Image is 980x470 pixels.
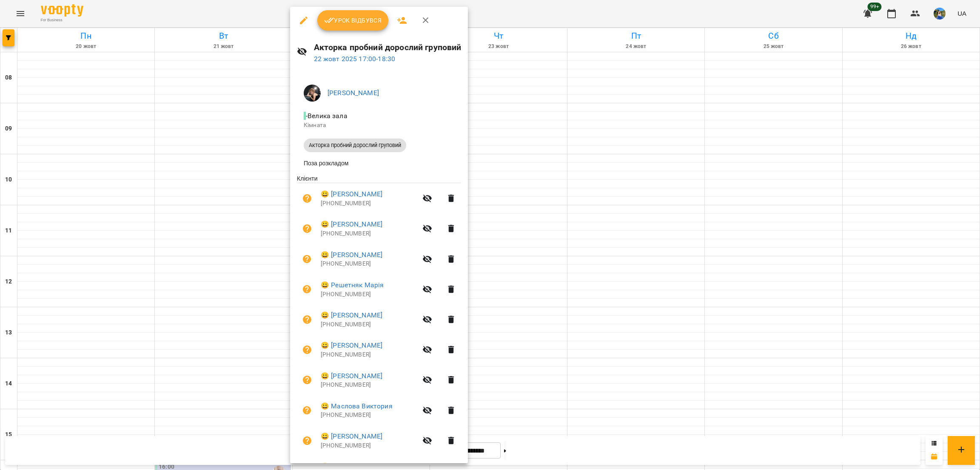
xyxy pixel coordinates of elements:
p: [PHONE_NUMBER] [321,411,417,419]
a: 😀 [PERSON_NAME] [321,310,382,320]
a: 22 жовт 2025 17:00-18:30 [314,55,396,63]
p: Кімната [304,121,454,130]
a: [PERSON_NAME] [328,89,379,97]
a: 😀 [PERSON_NAME] [321,431,382,442]
span: Урок відбувся [324,15,382,25]
p: [PHONE_NUMBER] [321,290,417,299]
button: Візит ще не сплачено. Додати оплату? [297,218,317,239]
button: Візит ще не сплачено. Додати оплату? [297,249,317,269]
a: 😀 [PERSON_NAME] [321,371,382,381]
p: [PHONE_NUMBER] [321,351,417,359]
a: 😀 [PERSON_NAME] [321,189,382,199]
button: Візит ще не сплачено. Додати оплату? [297,340,317,360]
p: [PHONE_NUMBER] [321,320,417,329]
a: 😀 [PERSON_NAME] [321,340,382,351]
img: 37f07a527a8e8b314f95a8bb8319707f.jpg [304,85,321,102]
a: 😀 [PERSON_NAME] [321,219,382,229]
p: [PHONE_NUMBER] [321,199,417,208]
button: Візит ще не сплачено. Додати оплату? [297,279,317,300]
p: [PHONE_NUMBER] [321,260,417,268]
button: Візит ще не сплачено. Додати оплату? [297,370,317,390]
p: [PHONE_NUMBER] [321,229,417,238]
a: 😀 Решетняк Марія [321,280,384,290]
p: [PHONE_NUMBER] [321,442,417,450]
button: Візит ще не сплачено. Додати оплату? [297,188,317,209]
h6: Акторка пробний дорослий груповий [314,41,462,54]
button: Візит ще не сплачено. Додати оплату? [297,430,317,451]
span: - Велика зала [304,112,349,120]
a: 😀 [PERSON_NAME] [321,250,382,260]
button: Візит ще не сплачено. Додати оплату? [297,400,317,421]
p: [PHONE_NUMBER] [321,381,417,389]
button: Візит ще не сплачено. Додати оплату? [297,309,317,330]
button: Урок відбувся [317,10,389,31]
li: Поза розкладом [297,156,461,171]
a: 😀 Маслова Виктория [321,401,393,411]
span: Акторка пробний дорослий груповий [304,142,406,149]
